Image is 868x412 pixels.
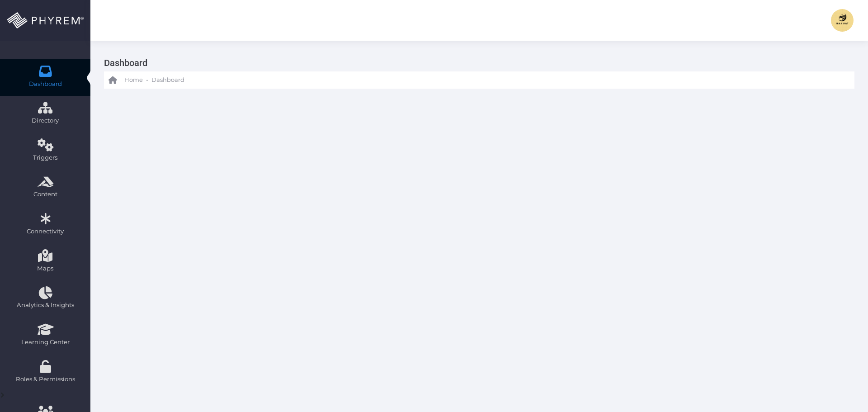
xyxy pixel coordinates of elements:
span: Home [124,76,143,85]
span: Learning Center [6,338,85,347]
span: Content [6,190,85,199]
span: Analytics & Insights [6,301,85,310]
h3: Dashboard [104,54,848,71]
li: - [145,76,150,85]
a: Dashboard [151,71,184,89]
span: Triggers [6,153,85,162]
span: Maps [37,264,53,273]
span: Directory [6,116,85,125]
span: Connectivity [6,227,85,236]
span: Dashboard [29,80,62,89]
span: Roles & Permissions [6,375,85,384]
span: Dashboard [151,76,184,85]
a: Home [108,71,143,89]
